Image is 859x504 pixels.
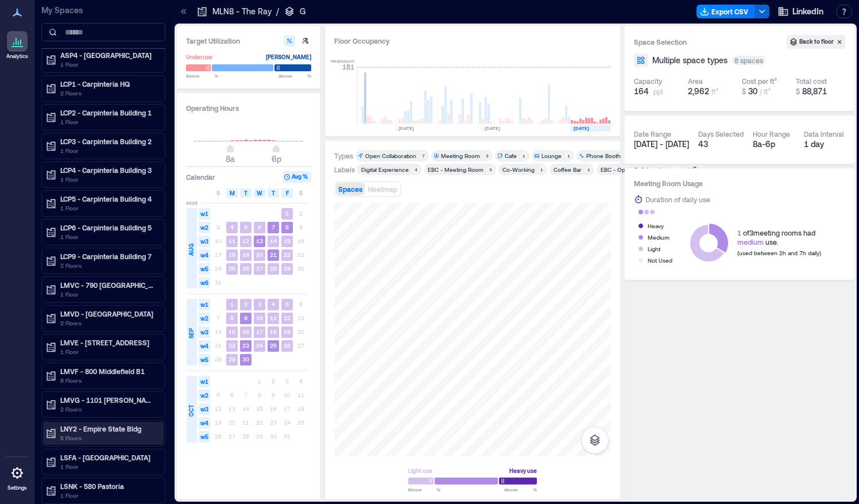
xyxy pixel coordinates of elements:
[258,301,261,307] text: 3
[796,76,827,86] div: Total cost
[748,86,757,96] span: 30
[648,220,664,232] div: Heavy
[792,6,823,17] span: LinkedIn
[60,433,157,443] p: 5 Floors
[60,203,157,213] p: 1 Floor
[230,224,234,230] text: 4
[60,232,157,241] p: 1 Floor
[60,453,157,462] p: LSFA - [GEOGRAPHIC_DATA]
[242,251,249,258] text: 19
[256,237,263,244] text: 13
[698,129,744,138] div: Days Selected
[634,86,649,97] span: 164
[285,301,289,307] text: 5
[60,367,157,376] p: LMVF - 800 Middlefield B1
[258,224,261,230] text: 6
[787,35,845,49] button: Back to floor
[270,251,277,258] text: 21
[60,175,157,184] p: 1 Floor
[60,318,157,328] p: 2 Floors
[244,224,247,230] text: 5
[278,72,311,79] span: Above %
[60,280,157,290] p: LMVC - 790 [GEOGRAPHIC_DATA] B2
[242,265,249,272] text: 26
[272,154,281,164] span: 6p
[270,237,277,244] text: 14
[737,238,764,246] span: medium
[698,138,744,150] div: 43
[428,166,483,174] div: EBC - Meeting Room
[199,222,210,233] span: w2
[60,89,157,98] p: 2 Floors
[270,314,277,321] text: 11
[60,146,157,155] p: 1 Floor
[796,87,800,95] span: $
[230,188,235,198] span: M
[60,395,157,405] p: LMVG - 1101 [PERSON_NAME] B7
[538,166,545,173] div: 1
[199,431,210,443] span: w5
[230,314,234,321] text: 8
[601,166,668,174] div: EBC - Open Collaboration
[242,356,249,363] text: 30
[648,255,672,266] div: Not Used
[804,138,846,150] div: 1 day
[366,183,400,195] button: Heatmap
[186,199,198,206] span: 2025
[336,183,365,195] button: Spaces
[60,108,157,117] p: LCP2 - Carpinteria Building 1
[60,347,157,356] p: 1 Floor
[60,166,157,175] p: LCP4 - Carpinteria Building 3
[244,188,247,198] span: T
[634,178,845,189] h3: Meeting Room Usage
[60,60,157,69] p: 1 Floor
[760,87,771,95] span: / ft²
[634,76,662,86] div: Capacity
[711,87,718,95] span: ft²
[634,129,671,138] div: Date Range
[242,342,249,349] text: 23
[60,252,157,261] p: LCP9 - Carpinteria Building 7
[257,188,262,198] span: W
[256,328,263,335] text: 17
[60,338,157,347] p: LMVE - [STREET_ADDRESS]
[199,263,210,275] span: w5
[505,152,517,160] div: Cafe
[412,166,419,173] div: 4
[408,486,440,493] span: Below %
[648,243,660,255] div: Light
[554,166,582,174] div: Coffee Bar
[420,152,427,159] div: 7
[653,87,663,96] span: ppl
[408,465,432,476] div: Light use
[270,265,277,272] text: 28
[737,249,821,256] span: (used between 2h and 7h daily)
[441,152,480,160] div: Meeting Room
[199,249,210,261] span: w4
[7,484,27,491] p: Settings
[60,491,157,500] p: 1 Floor
[60,376,157,385] p: 6 Floors
[753,129,790,138] div: Hour Range
[60,79,157,89] p: LCP1 - Carpinteria HQ
[186,72,218,79] span: Below %
[742,87,746,95] span: $
[60,462,157,471] p: 1 Floor
[299,188,303,198] span: S
[283,171,311,183] button: Avg %
[199,208,210,220] span: w1
[270,342,277,349] text: 25
[242,237,249,244] text: 12
[272,188,275,198] span: T
[3,28,32,63] a: Analytics
[244,301,247,307] text: 2
[284,342,291,349] text: 26
[60,194,157,203] p: LCP5 - Carpinteria Building 4
[753,138,795,150] div: 8a - 6p
[284,265,291,272] text: 29
[229,251,235,258] text: 18
[737,229,741,237] span: 1
[60,290,157,299] p: 1 Floor
[732,56,765,65] div: 8 spaces
[199,417,210,429] span: w4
